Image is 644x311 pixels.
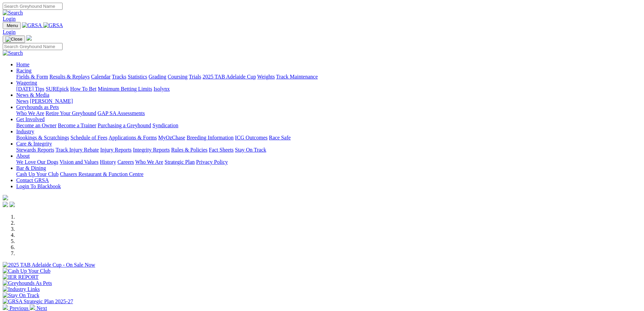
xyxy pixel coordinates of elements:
img: Search [3,50,23,56]
img: Close [5,37,22,42]
a: Minimum Betting Limits [98,86,152,92]
a: Home [16,62,29,67]
a: Coursing [168,74,188,80]
a: Become a Trainer [58,123,96,128]
a: GAP SA Assessments [98,110,145,116]
div: Racing [16,74,641,80]
a: Purchasing a Greyhound [98,123,151,128]
a: Trials [189,74,201,80]
a: Who We Are [135,159,163,165]
a: Next [30,305,47,311]
a: We Love Our Dogs [16,159,58,165]
a: Become an Owner [16,123,56,128]
a: Statistics [128,74,147,80]
a: Track Injury Rebate [55,147,99,153]
span: Menu [7,23,18,28]
img: GRSA [43,22,63,28]
img: facebook.svg [3,202,8,207]
a: Login To Blackbook [16,183,61,189]
a: Results & Replays [49,74,90,80]
div: Care & Integrity [16,147,641,153]
span: Previous [9,305,28,311]
a: Chasers Restaurant & Function Centre [60,171,143,177]
a: Vision and Values [59,159,98,165]
a: Grading [149,74,166,80]
a: Race Safe [269,135,290,140]
a: Industry [16,129,34,134]
a: Integrity Reports [133,147,170,153]
a: Strategic Plan [165,159,195,165]
img: chevron-right-pager-white.svg [30,305,35,310]
input: Search [3,43,63,50]
img: Industry Links [3,286,40,292]
img: twitter.svg [9,202,15,207]
a: How To Bet [70,86,97,92]
a: ICG Outcomes [235,135,267,140]
a: Stay On Track [235,147,266,153]
a: Weights [257,74,275,80]
img: Search [3,10,23,16]
a: Cash Up Your Club [16,171,58,177]
div: Wagering [16,86,641,92]
a: Fact Sheets [209,147,234,153]
a: Schedule of Fees [70,135,107,140]
img: logo-grsa-white.png [3,195,8,200]
a: About [16,153,30,159]
a: Tracks [112,74,126,80]
a: Wagering [16,80,37,86]
a: Stewards Reports [16,147,54,153]
img: logo-grsa-white.png [26,35,32,41]
span: Next [37,305,47,311]
a: Login [3,16,16,22]
a: History [100,159,116,165]
a: [DATE] Tips [16,86,44,92]
img: Greyhounds As Pets [3,280,52,286]
a: Who We Are [16,110,44,116]
a: Racing [16,68,31,73]
a: Syndication [152,123,178,128]
a: Track Maintenance [276,74,318,80]
img: Cash Up Your Club [3,268,50,274]
a: Privacy Policy [196,159,228,165]
img: GRSA Strategic Plan 2025-27 [3,298,73,305]
a: Login [3,29,16,35]
a: SUREpick [46,86,69,92]
a: [PERSON_NAME] [30,98,73,104]
a: Get Involved [16,116,45,122]
img: Stay On Track [3,292,39,298]
img: chevron-left-pager-white.svg [3,305,8,310]
div: News & Media [16,98,641,104]
a: Calendar [91,74,111,80]
a: News & Media [16,92,49,98]
button: Toggle navigation [3,36,25,43]
a: Careers [117,159,134,165]
a: Retire Your Greyhound [46,110,96,116]
a: Bookings & Scratchings [16,135,69,140]
div: Industry [16,135,641,141]
div: Bar & Dining [16,171,641,177]
input: Search [3,3,63,10]
a: MyOzChase [158,135,185,140]
a: Breeding Information [187,135,234,140]
a: Previous [3,305,30,311]
div: Greyhounds as Pets [16,110,641,116]
img: GRSA [22,22,42,28]
a: 2025 TAB Adelaide Cup [202,74,256,80]
a: Bar & Dining [16,165,46,171]
a: Greyhounds as Pets [16,104,59,110]
a: Contact GRSA [16,177,49,183]
div: Get Involved [16,123,641,129]
img: IER REPORT [3,274,39,280]
a: Applications & Forms [109,135,157,140]
a: Care & Integrity [16,141,52,147]
a: Fields & Form [16,74,48,80]
div: About [16,159,641,165]
a: Injury Reports [100,147,132,153]
a: Rules & Policies [171,147,208,153]
img: 2025 TAB Adelaide Cup - On Sale Now [3,262,95,268]
a: Isolynx [153,86,170,92]
button: Toggle navigation [3,22,21,29]
a: News [16,98,28,104]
